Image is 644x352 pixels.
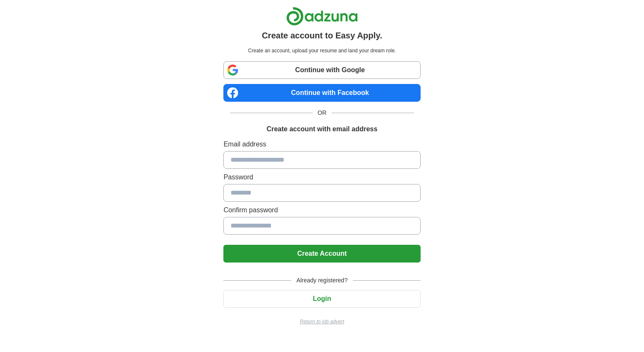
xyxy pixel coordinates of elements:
img: Adzuna logo [286,7,358,26]
h1: Create account with email address [266,124,377,134]
a: Continue with Facebook [223,84,420,102]
button: Create Account [223,245,420,263]
p: Create an account, upload your resume and land your dream role. [225,47,419,54]
a: Login [223,295,420,302]
button: Login [223,290,420,308]
label: Email address [223,139,420,149]
label: Password [223,172,420,182]
span: OR [313,108,332,117]
span: Already registered? [291,276,352,285]
label: Confirm password [223,205,420,215]
a: Continue with Google [223,61,420,79]
h1: Create account to Easy Apply. [262,29,382,42]
a: Return to job advert [223,318,420,325]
